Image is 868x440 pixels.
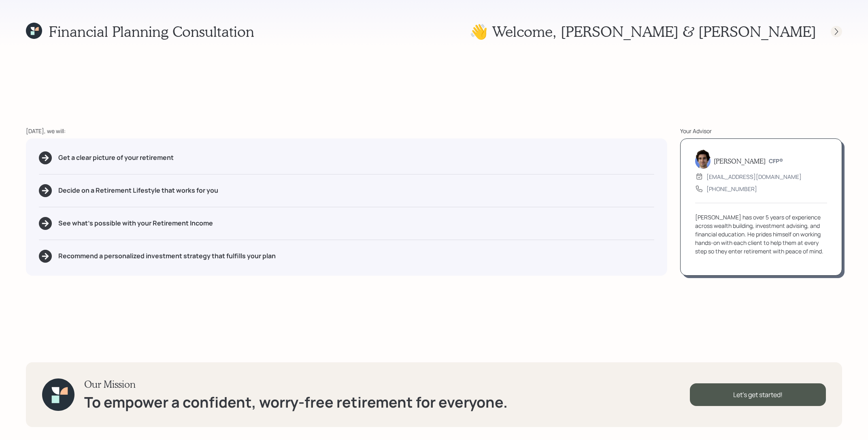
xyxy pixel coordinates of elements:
[58,219,213,227] h5: See what's possible with your Retirement Income
[58,252,276,260] h5: Recommend a personalized investment strategy that fulfills your plan
[706,185,757,193] div: [PHONE_NUMBER]
[49,23,254,40] h1: Financial Planning Consultation
[58,187,218,194] h5: Decide on a Retirement Lifestyle that works for you
[470,23,816,40] h1: 👋 Welcome , [PERSON_NAME] & [PERSON_NAME]
[690,383,826,406] div: Let's get started!
[58,154,174,162] h5: Get a clear picture of your retirement
[680,127,842,135] div: Your Advisor
[695,213,827,255] div: [PERSON_NAME] has over 5 years of experience across wealth building, investment advising, and fin...
[84,393,508,411] h1: To empower a confident, worry-free retirement for everyone.
[695,149,711,169] img: harrison-schaefer-headshot-2.png
[706,172,802,181] div: [EMAIL_ADDRESS][DOMAIN_NAME]
[769,158,783,165] h6: CFP®
[84,378,508,390] h3: Our Mission
[714,157,766,165] h5: [PERSON_NAME]
[26,127,667,135] div: [DATE], we will:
